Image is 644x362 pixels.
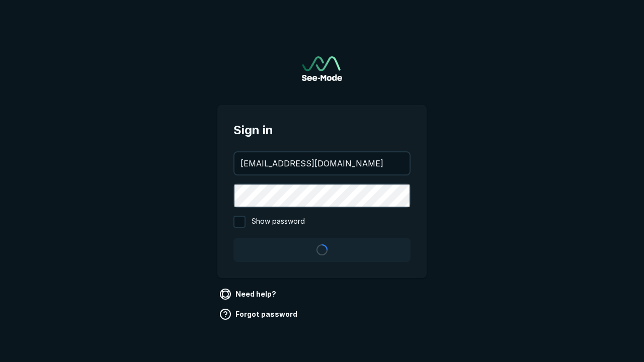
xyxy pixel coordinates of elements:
img: See-Mode Logo [302,56,342,81]
a: Need help? [217,286,280,302]
span: Show password [252,216,305,228]
a: Forgot password [217,306,301,322]
span: Sign in [233,121,411,139]
a: Go to sign in [302,56,342,81]
input: your@email.com [234,152,410,174]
